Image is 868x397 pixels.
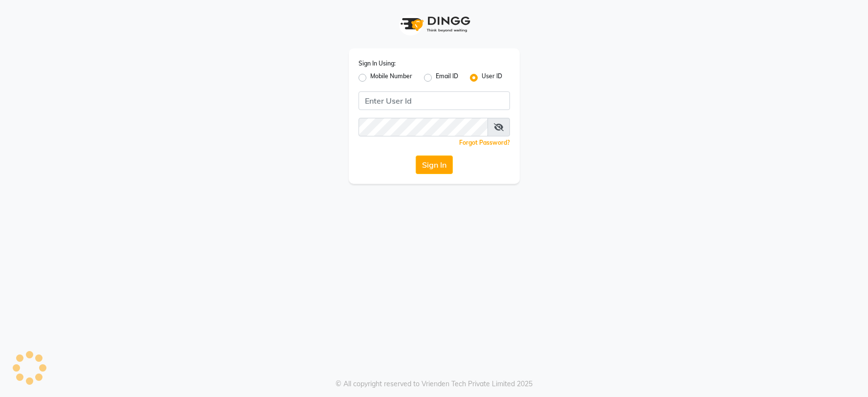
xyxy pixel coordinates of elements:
[482,72,502,84] label: User ID
[436,72,458,84] label: Email ID
[459,139,510,146] a: Forgot Password?
[359,59,396,68] label: Sign In Using:
[359,118,488,136] input: Username
[416,155,453,174] button: Sign In
[359,91,510,110] input: Username
[395,10,473,39] img: logo1.svg
[370,72,412,84] label: Mobile Number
